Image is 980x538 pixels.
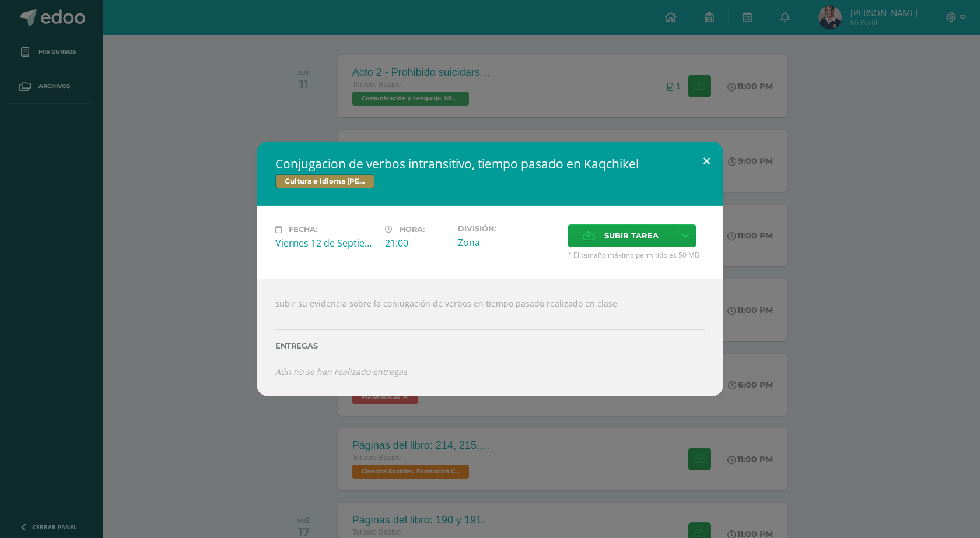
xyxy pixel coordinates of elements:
[385,237,449,249] div: 21:00
[690,142,723,181] button: Close (Esc)
[275,366,407,377] i: Aún no se han realizado entregas
[568,250,705,260] span: * El tamaño máximo permitido es 50 MB
[458,236,558,249] div: Zona
[257,279,723,396] div: subir su evidencia sobre la conjugación de verbos en tiempo pasado realizado en clase
[275,174,374,188] span: Cultura e Idioma [PERSON_NAME] o Xinca
[289,225,317,234] span: Fecha:
[400,225,425,234] span: Hora:
[458,224,558,233] label: División:
[275,156,705,172] h2: Conjugacion de verbos intransitivo, tiempo pasado en Kaqchikel
[275,342,705,350] label: Entregas
[275,237,376,249] div: Viernes 12 de Septiembre
[604,225,659,247] span: Subir tarea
